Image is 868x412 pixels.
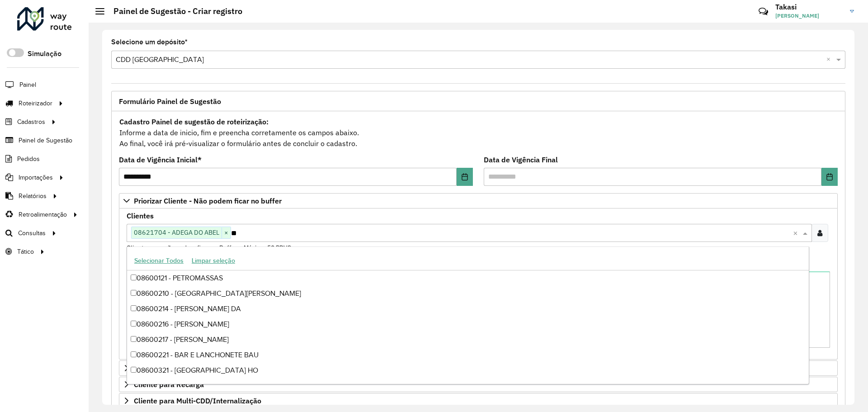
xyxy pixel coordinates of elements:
div: 08600217 - [PERSON_NAME] [127,332,809,347]
span: Cliente para Recarga [134,381,204,388]
div: 08600210 - [GEOGRAPHIC_DATA][PERSON_NAME] [127,286,809,301]
strong: Cadastro Painel de sugestão de roteirização: [119,117,269,126]
div: 08600214 - [PERSON_NAME] DA [127,301,809,317]
span: Formulário Painel de Sugestão [119,98,221,105]
span: 08621704 - ADEGA DO ABEL [132,227,222,238]
div: 08600121 - PETROMASSAS [127,270,809,286]
div: 08600321 - [GEOGRAPHIC_DATA] HO [127,363,809,378]
span: Clear all [826,54,834,65]
button: Limpar seleção [188,254,239,268]
span: Pedidos [17,154,40,164]
h2: Painel de Sugestão - Criar registro [104,6,242,16]
div: Informe a data de inicio, fim e preencha corretamente os campos abaixo. Ao final, você irá pré-vi... [119,116,838,149]
label: Selecione um depósito [111,37,188,47]
span: × [222,227,231,238]
label: Data de Vigência Final [484,154,558,165]
span: Roteirizador [19,99,52,108]
span: [PERSON_NAME] [775,12,843,20]
button: Choose Date [821,168,838,186]
span: Retroalimentação [19,210,67,219]
span: Painel [19,80,36,90]
span: Consultas [18,228,46,238]
span: Cliente para Multi-CDD/Internalização [134,397,261,404]
h3: Takasi [775,3,843,11]
span: Importações [19,173,53,182]
div: 08600216 - [PERSON_NAME] [127,317,809,332]
label: Clientes [127,210,154,221]
button: Selecionar Todos [130,254,188,268]
a: Priorizar Cliente - Não podem ficar no buffer [119,193,838,208]
label: Data de Vigência Inicial [119,154,202,165]
span: Cadastros [17,117,45,127]
button: Choose Date [457,168,473,186]
div: Priorizar Cliente - Não podem ficar no buffer [119,208,838,360]
span: Relatórios [19,191,47,201]
span: Tático [17,247,34,256]
span: Clear all [793,227,801,238]
a: Contato Rápido [754,2,773,21]
span: Painel de Sugestão [19,136,72,145]
ng-dropdown-panel: Options list [127,246,809,384]
a: Cliente para Recarga [119,377,838,392]
a: Cliente para Multi-CDD/Internalização [119,393,838,408]
small: Clientes que não podem ficar no Buffer – Máximo 50 PDVS [127,244,291,252]
div: 08600521 - PANIFICACAO [PERSON_NAME] [127,378,809,393]
div: 08600221 - BAR E LANCHONETE BAU [127,347,809,363]
span: Priorizar Cliente - Não podem ficar no buffer [134,197,282,204]
a: Preservar Cliente - Devem ficar no buffer, não roteirizar [119,360,838,376]
label: Simulação [28,48,61,59]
